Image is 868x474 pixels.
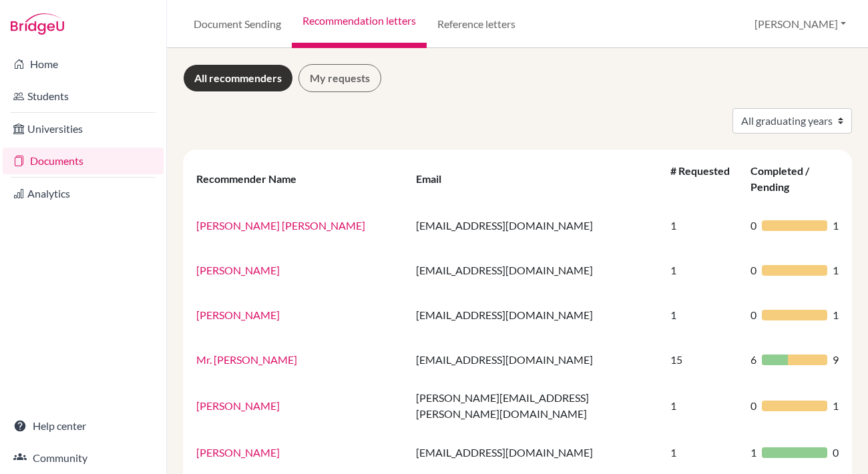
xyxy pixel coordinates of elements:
[196,308,280,321] a: [PERSON_NAME]
[408,382,663,430] td: [PERSON_NAME][EMAIL_ADDRESS][PERSON_NAME][DOMAIN_NAME]
[408,203,663,248] td: [EMAIL_ADDRESS][DOMAIN_NAME]
[750,218,756,234] span: 0
[662,382,742,430] td: 1
[3,115,164,142] a: Universities
[750,164,809,193] div: Completed / Pending
[196,172,310,185] div: Recommender Name
[662,292,742,337] td: 1
[3,51,164,77] a: Home
[833,218,839,234] span: 1
[662,203,742,248] td: 1
[11,13,64,35] img: Bridge-U
[3,83,164,109] a: Students
[833,307,839,323] span: 1
[3,413,164,439] a: Help center
[833,352,839,368] span: 9
[408,337,663,382] td: [EMAIL_ADDRESS][DOMAIN_NAME]
[670,164,730,193] div: # Requested
[750,262,756,278] span: 0
[408,292,663,337] td: [EMAIL_ADDRESS][DOMAIN_NAME]
[3,445,164,471] a: Community
[748,11,852,37] button: [PERSON_NAME]
[196,399,280,412] a: [PERSON_NAME]
[750,307,756,323] span: 0
[662,248,742,292] td: 1
[750,398,756,414] span: 0
[750,352,756,368] span: 6
[750,445,756,461] span: 1
[833,445,839,461] span: 0
[196,219,365,232] a: [PERSON_NAME] [PERSON_NAME]
[183,64,293,92] a: All recommenders
[408,248,663,292] td: [EMAIL_ADDRESS][DOMAIN_NAME]
[833,262,839,278] span: 1
[416,172,455,185] div: Email
[3,148,164,174] a: Documents
[196,353,297,366] a: Mr. [PERSON_NAME]
[196,446,280,459] a: [PERSON_NAME]
[298,64,381,92] a: My requests
[3,180,164,207] a: Analytics
[833,398,839,414] span: 1
[662,337,742,382] td: 15
[196,264,280,276] a: [PERSON_NAME]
